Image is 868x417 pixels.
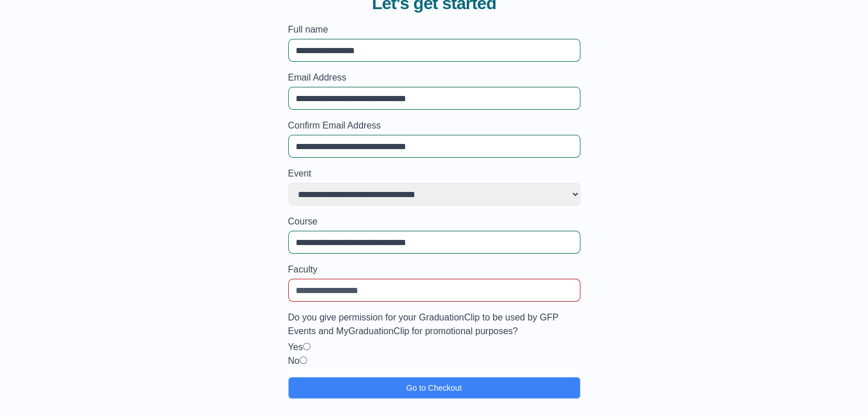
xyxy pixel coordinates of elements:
label: No [288,356,300,366]
label: Yes [288,342,303,352]
label: Full name [288,23,580,37]
label: Course [288,215,580,228]
label: Event [288,167,580,181]
label: Confirm Email Address [288,119,580,133]
label: Email Address [288,71,580,85]
label: Do you give permission for your GraduationClip to be used by GFP Events and MyGraduationClip for ... [288,311,580,338]
label: Faculty [288,263,580,276]
button: Go to Checkout [288,377,580,399]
